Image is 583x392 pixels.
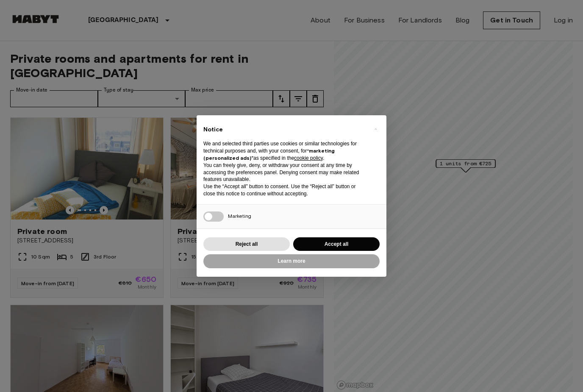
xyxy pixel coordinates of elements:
[203,140,366,161] p: We and selected third parties use cookies or similar technologies for technical purposes and, wit...
[203,147,335,161] strong: “marketing (personalized ads)”
[294,155,323,161] a: cookie policy
[203,237,290,251] button: Reject all
[203,162,366,183] p: You can freely give, deny, or withdraw your consent at any time by accessing the preferences pane...
[374,124,377,134] span: ×
[228,213,251,219] span: Marketing
[369,122,382,136] button: Close this notice
[203,183,366,197] p: Use the “Accept all” button to consent. Use the “Reject all” button or close this notice to conti...
[293,237,380,251] button: Accept all
[203,125,366,134] h2: Notice
[203,254,380,268] button: Learn more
